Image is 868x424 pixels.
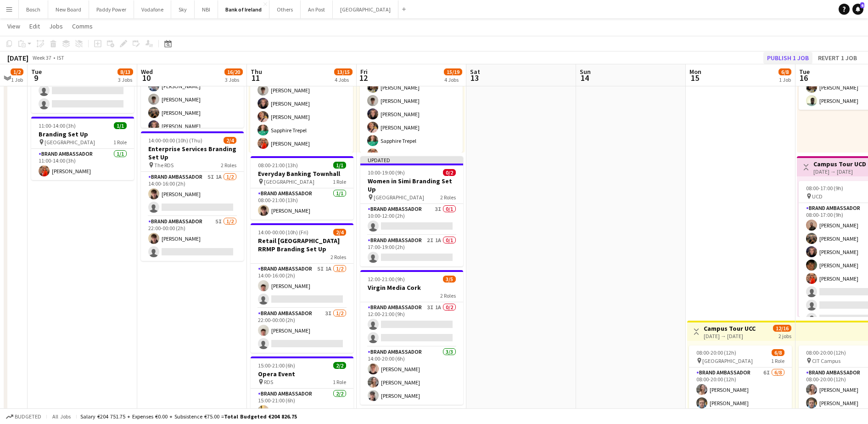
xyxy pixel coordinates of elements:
[578,73,591,83] span: 14
[113,139,127,146] span: 1 Role
[264,178,314,185] span: [GEOGRAPHIC_DATA]
[5,412,43,422] button: Budgeted
[360,283,463,292] h3: Virgin Media Cork
[4,20,24,32] a: View
[368,169,405,176] span: 10:00-19:00 (9h)
[440,292,456,299] span: 2 Roles
[798,73,810,83] span: 16
[333,379,346,385] span: 1 Role
[704,333,756,339] div: [DATE] → [DATE]
[368,276,405,283] span: 12:00-21:00 (9h)
[171,0,195,18] button: Sky
[440,194,456,201] span: 2 Roles
[251,223,353,353] div: 14:00-00:00 (10h) (Fri)2/4Retail [GEOGRAPHIC_DATA] RRMP Branding Set Up2 RolesBrand Ambassador5I1...
[224,137,236,144] span: 2/4
[50,413,73,420] span: All jobs
[360,270,463,405] app-job-card: 12:00-21:00 (9h)3/5Virgin Media Cork2 RolesBrand Ambassador3I1A0/212:00-21:00 (9h) Brand Ambassad...
[48,0,89,18] button: New Board
[225,76,242,83] div: 3 Jobs
[360,156,463,164] div: Updated
[89,0,134,18] button: Paddy Power
[360,156,463,266] app-job-card: Updated10:00-19:00 (9h)0/2Women in Simi Branding Set Up [GEOGRAPHIC_DATA]2 RolesBrand Ambassador3...
[763,52,812,64] button: Publish 1 job
[335,76,352,83] div: 4 Jobs
[30,54,53,61] span: Week 37
[251,156,353,220] app-job-card: 08:00-21:00 (13h)1/1Everyday Banking Townhall [GEOGRAPHIC_DATA]1 RoleBrand Ambassador1/108:00-21:...
[45,20,67,32] a: Jobs
[444,76,462,83] div: 4 Jobs
[443,276,456,283] span: 3/5
[360,204,463,235] app-card-role: Brand Ambassador3I0/110:00-12:00 (2h)
[31,68,42,76] span: Tue
[852,4,863,15] a: 6
[30,73,42,83] span: 9
[7,53,28,62] div: [DATE]
[704,324,756,333] h3: Campus Tour UCC
[49,22,63,30] span: Jobs
[80,413,297,420] div: Salary €204 751.75 + Expenses €0.00 + Subsistence €75.00 =
[250,28,353,153] app-card-role: Brand Ambassador8/808:00-18:00 (10h)[PERSON_NAME][PERSON_NAME][PERSON_NAME][PERSON_NAME][PERSON_N...
[333,162,346,169] span: 1/1
[813,168,866,175] div: [DATE] → [DATE]
[773,325,791,332] span: 12/16
[333,178,346,185] span: 1 Role
[799,68,810,76] span: Tue
[580,68,591,76] span: Sun
[251,264,353,308] app-card-role: Brand Ambassador5I1A1/214:00-16:00 (2h)[PERSON_NAME]
[860,2,864,8] span: 6
[333,362,346,369] span: 2/2
[251,370,353,378] h3: Opera Event
[360,302,463,347] app-card-role: Brand Ambassador3I1A0/212:00-21:00 (9h)
[702,357,753,364] span: [GEOGRAPHIC_DATA]
[806,185,843,192] span: 08:00-17:00 (9h)
[72,22,93,30] span: Comms
[31,68,134,113] app-card-role: Brand Ambassador2I0/217:00-18:00 (1h)
[812,193,823,200] span: UCD
[195,0,218,18] button: NBI
[806,349,846,356] span: 08:00-20:00 (12h)
[778,332,791,339] div: 2 jobs
[360,68,368,76] span: Fri
[134,0,171,18] button: Vodafone
[251,237,353,253] h3: Retail [GEOGRAPHIC_DATA] RRMP Branding Set Up
[301,0,333,18] button: An Post
[114,122,127,129] span: 1/1
[359,73,368,83] span: 12
[779,76,791,83] div: 1 Job
[141,145,244,161] h3: Enterprise Services Branding Set Up
[15,413,41,420] span: Budgeted
[141,131,244,261] app-job-card: 14:00-00:00 (10h) (Thu)2/4Enterprise Services Branding Set Up The RDS2 RolesBrand Ambassador5I1A1...
[31,149,134,180] app-card-role: Brand Ambassador1/111:00-14:00 (3h)[PERSON_NAME]
[333,0,398,18] button: [GEOGRAPHIC_DATA]
[330,254,346,260] span: 2 Roles
[360,177,463,193] h3: Women in Simi Branding Set Up
[333,229,346,236] span: 2/4
[360,235,463,266] app-card-role: Brand Ambassador2I1A0/117:00-19:00 (2h)
[31,117,134,180] app-job-card: 11:00-14:00 (3h)1/1Branding Set Up [GEOGRAPHIC_DATA]1 RoleBrand Ambassador1/111:00-14:00 (3h)[PER...
[221,162,236,169] span: 2 Roles
[224,68,243,75] span: 16/20
[772,349,784,356] span: 6/8
[251,188,353,220] app-card-role: Brand Ambassador1/108:00-21:00 (13h)[PERSON_NAME]
[689,68,701,76] span: Mon
[141,68,153,76] span: Wed
[118,68,133,75] span: 8/13
[29,22,40,30] span: Edit
[19,0,48,18] button: Bosch
[771,357,784,364] span: 1 Role
[251,68,262,76] span: Thu
[360,39,463,163] app-card-role: Brand Ambassador8/808:00-18:00 (10h)[PERSON_NAME][PERSON_NAME][PERSON_NAME][PERSON_NAME][PERSON_N...
[11,68,23,75] span: 1/2
[141,216,244,261] app-card-role: Brand Ambassador5I1/222:00-00:00 (2h)[PERSON_NAME]
[218,0,269,18] button: Bank of Ireland
[224,413,297,420] span: Total Budgeted €204 826.75
[688,73,701,83] span: 15
[11,76,23,83] div: 1 Job
[813,160,866,168] h3: Campus Tour UCD
[154,162,174,169] span: The RDS
[696,349,736,356] span: 08:00-20:00 (12h)
[812,357,840,364] span: CIT Campus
